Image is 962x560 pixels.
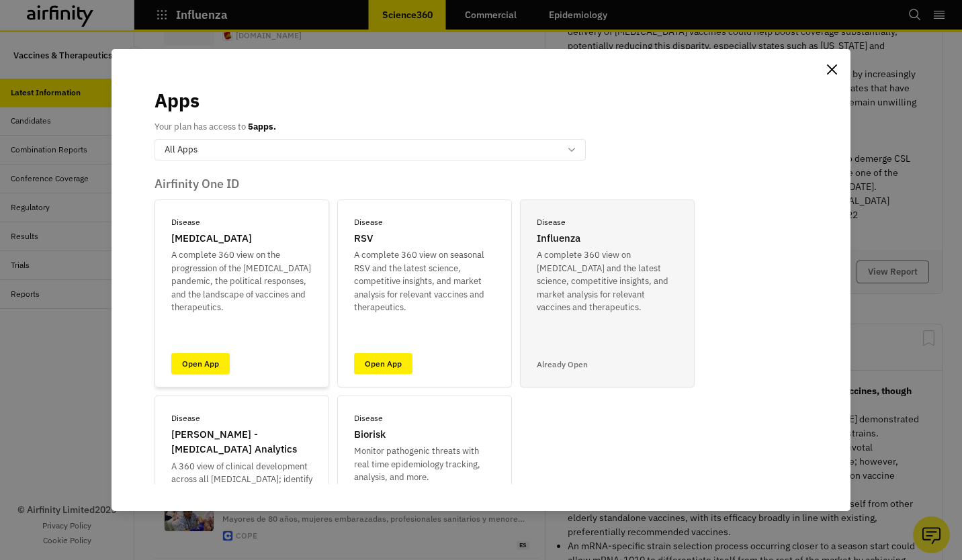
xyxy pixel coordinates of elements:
p: Influenza [537,231,580,246]
p: Monitor pathogenic threats with real time epidemiology tracking, analysis, and more. [354,445,495,484]
p: RSV [354,231,373,246]
p: Disease [354,412,383,424]
p: Disease [537,216,566,228]
a: Open App [354,353,412,374]
p: Airfinity One ID [155,177,807,191]
p: [PERSON_NAME] - [MEDICAL_DATA] Analytics [171,427,312,457]
p: Disease [171,412,200,424]
p: A complete 360 view on the progression of the [MEDICAL_DATA] pandemic, the political responses, a... [171,248,312,314]
p: Apps [155,87,200,115]
a: Open App [171,353,230,374]
p: Disease [171,216,200,228]
p: [MEDICAL_DATA] [171,231,252,246]
p: A complete 360 view on [MEDICAL_DATA] and the latest science, competitive insights, and market an... [537,248,678,314]
button: Close [821,58,842,80]
p: A complete 360 view on seasonal RSV and the latest science, competitive insights, and market anal... [354,248,495,314]
p: A 360 view of clinical development across all [MEDICAL_DATA]; identify opportunities and track ch... [171,460,312,526]
p: All Apps [165,143,198,156]
p: Disease [354,216,383,228]
p: Biorisk [354,427,386,442]
p: Already Open [537,359,588,371]
b: 5 apps. [248,121,276,132]
p: Your plan has access to [155,120,276,134]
